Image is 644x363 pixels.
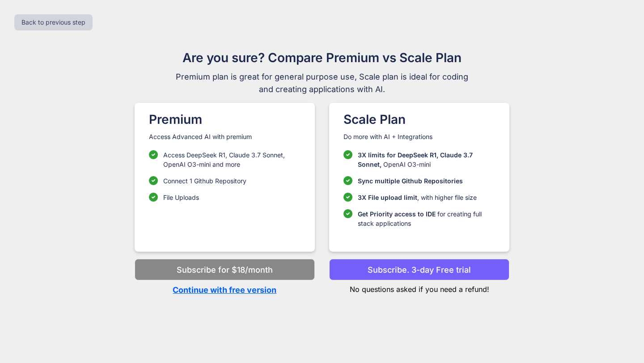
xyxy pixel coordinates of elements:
button: Subscribe. 3-day Free trial [329,259,509,280]
img: checklist [343,176,352,185]
img: checklist [149,193,158,202]
img: checklist [343,193,352,202]
p: Subscribe for $18/month [177,264,273,276]
img: checklist [343,150,352,159]
p: Do more with AI + Integrations [343,132,495,141]
p: , with higher file size [358,193,477,202]
p: Sync multiple Github Repositories [358,176,463,186]
button: Back to previous step [14,14,93,30]
h1: Premium [149,110,301,129]
span: Get Priority access to IDE [358,210,436,218]
p: Continue with free version [135,284,315,296]
p: Connect 1 Github Repository [163,176,246,186]
p: Subscribe. 3-day Free trial [368,264,471,276]
span: 3X limits for DeepSeek R1, Claude 3.7 Sonnet, [358,151,473,168]
p: Access Advanced AI with premium [149,132,301,141]
p: OpenAI O3-mini [358,150,495,169]
h1: Are you sure? Compare Premium vs Scale Plan [172,48,472,67]
span: 3X File upload limit [358,194,417,201]
p: No questions asked if you need a refund! [329,280,509,295]
span: Premium plan is great for general purpose use, Scale plan is ideal for coding and creating applic... [172,71,472,96]
p: for creating full stack applications [358,209,495,228]
button: Subscribe for $18/month [135,259,315,280]
img: checklist [149,176,158,185]
img: checklist [343,209,352,218]
img: checklist [149,150,158,159]
p: File Uploads [163,193,199,202]
p: Access DeepSeek R1, Claude 3.7 Sonnet, OpenAI O3-mini and more [163,150,301,169]
h1: Scale Plan [343,110,495,129]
